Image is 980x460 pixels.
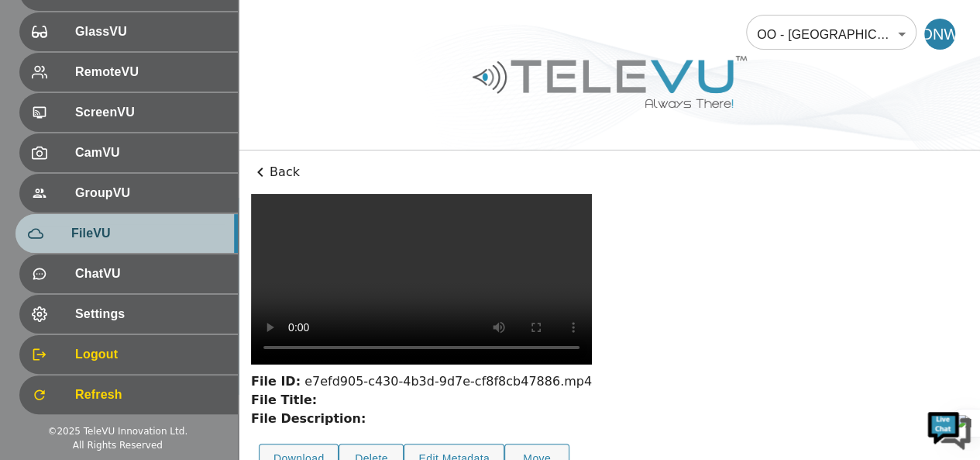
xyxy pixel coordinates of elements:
div: ChatVU [19,254,238,293]
div: Logout [19,335,238,374]
img: Logo [470,50,749,114]
span: Settings [75,305,225,323]
img: Chat Widget [926,406,972,452]
div: e7efd905-c430-4b3d-9d7e-cf8f8cb47886.mp4 [251,372,592,391]
span: RemoteVU [75,63,225,81]
div: ScreenVU [19,93,238,132]
div: RemoteVU [19,53,238,92]
div: GlassVU [19,12,238,51]
p: Back [251,163,968,182]
strong: File Title: [251,393,317,407]
div: FileVU [15,214,238,253]
textarea: Type your message and hit 'Enter' [8,300,295,355]
span: ChatVU [75,265,225,283]
span: ScreenVU [75,103,225,122]
span: Refresh [75,386,225,404]
img: d_736959983_company_1615157101543_736959983 [26,72,65,111]
strong: File ID: [251,374,301,389]
span: FileVU [71,224,225,243]
div: Settings [19,295,238,334]
div: DNW [924,19,955,50]
span: CamVU [75,144,225,162]
div: CamVU [19,133,238,172]
span: We're online! [90,133,214,290]
strong: File Description: [251,411,366,426]
span: GlassVU [75,22,225,41]
div: Refresh [19,375,238,414]
span: GroupVU [75,184,225,202]
div: Minimize live chat window [254,8,291,45]
div: Chat with us now [81,81,260,102]
div: OO - [GEOGRAPHIC_DATA] - N. Were [746,12,916,56]
span: Logout [75,345,225,364]
div: GroupVU [19,174,238,213]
